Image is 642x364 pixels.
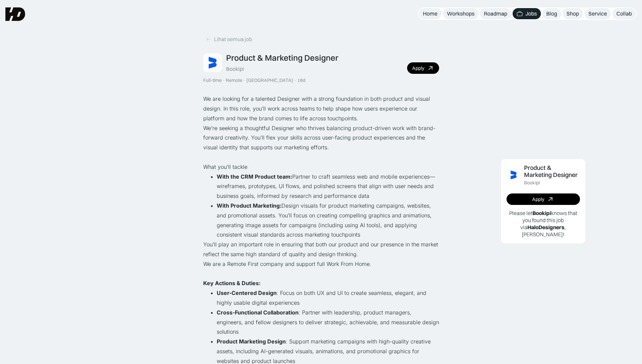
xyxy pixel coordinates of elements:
a: Blog [542,8,561,19]
div: Lihat semua job [214,36,252,43]
strong: Cross-Functional Collaboration [217,309,299,316]
strong: With the CRM Product team: [217,173,292,180]
li: Design visuals for product marketing campaigns, websites, and promotional assets. You’ll focus on... [217,201,439,240]
a: Home [419,8,441,19]
a: Collab [612,8,636,19]
img: Job Image [203,53,222,72]
a: Apply [407,62,439,74]
b: Bookipi [532,210,551,216]
li: Partner to craft seamless web and mobile experiences—wireframes, prototypes, UI flows, and polish... [217,172,439,201]
div: Roadmap [484,10,507,17]
div: Workshops [447,10,475,17]
p: Please let knows that you found this job via , [PERSON_NAME]! [507,210,580,238]
div: Service [588,10,607,17]
p: ‍ [203,269,439,279]
li: : Partner with leadership, product managers, engineers, and fellow designers to deliver strategic... [217,308,439,337]
p: You’ll play an important role in ensuring that both our product and our presence in the market re... [203,240,439,259]
p: We are looking for a talented Designer with a strong foundation in both product and visual design... [203,94,439,123]
div: Product & Marketing Designer [226,53,338,63]
div: · [294,78,297,83]
li: : Focus on both UX and UI to create seamless, elegant, and highly usable digital experiences [217,288,439,308]
div: Remote [226,78,242,83]
div: Jobs [525,10,537,17]
div: [GEOGRAPHIC_DATA] [246,78,293,83]
a: Lihat semua job [203,34,255,45]
a: Service [584,8,611,19]
img: Job Image [507,168,521,182]
div: Product & Marketing Designer [524,164,580,179]
strong: User-Centered Design [217,290,277,296]
a: Workshops [443,8,479,19]
div: Bookipi [226,65,244,72]
div: · [243,78,246,83]
div: Shop [567,10,579,17]
a: Jobs [513,8,541,19]
div: Apply [412,65,424,71]
p: We are a Remote First company and support full Work From Home. [203,259,439,269]
div: Home [423,10,437,17]
div: Collab [616,10,632,17]
a: Roadmap [480,8,511,19]
strong: Key Actions & Duties: [203,280,261,286]
div: Blog [546,10,557,17]
div: Full-time [203,78,222,83]
a: Apply [507,193,580,205]
p: We’re seeking a thoughtful Designer who thrives balancing product-driven work with brand-forward ... [203,123,439,152]
b: HaloDesigners [527,224,564,231]
div: Bookipi [524,180,540,186]
div: 16d [297,78,305,83]
p: ‍ [203,152,439,162]
strong: Product Marketing Design [217,338,286,345]
strong: With Product Marketing: [217,202,281,209]
a: Shop [562,8,583,19]
p: What you’ll tackle [203,162,439,172]
div: Apply [532,196,544,202]
div: · [222,78,225,83]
